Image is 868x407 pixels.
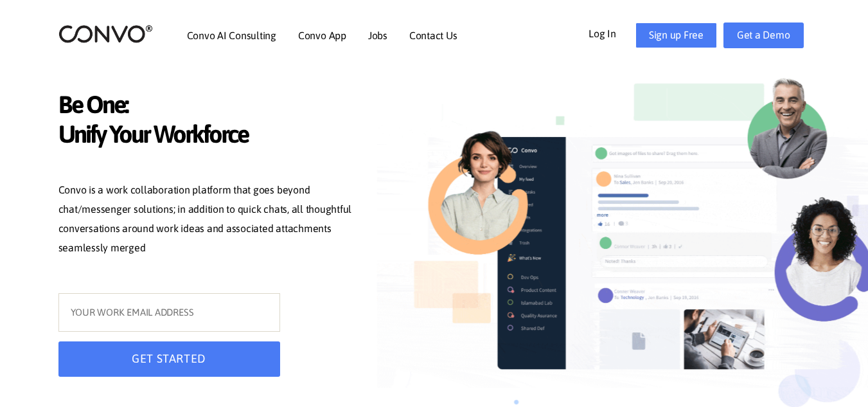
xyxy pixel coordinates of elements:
[187,30,276,41] a: Convo AI Consulting
[589,23,635,43] a: Log In
[58,341,280,377] button: GET STARTED
[58,293,280,332] input: YOUR WORK EMAIL ADDRESS
[368,30,387,41] a: Jobs
[723,23,804,48] a: Get a Demo
[298,30,346,41] a: Convo App
[58,90,360,123] span: Be One:
[58,120,360,152] span: Unify Your Workforce
[635,23,717,48] a: Sign up Free
[409,30,457,41] a: Contact Us
[58,181,360,260] p: Convo is a work collaboration platform that goes beyond chat/messenger solutions; in addition to ...
[58,24,153,44] img: logo_2.png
